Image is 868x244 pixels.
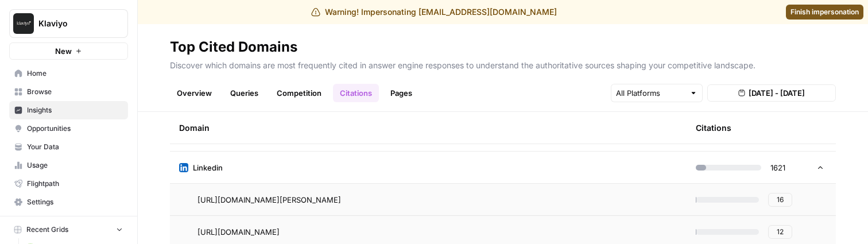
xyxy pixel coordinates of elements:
[770,162,785,173] span: 1621
[9,193,128,211] a: Settings
[311,6,557,18] div: Warning! Impersonating [EMAIL_ADDRESS][DOMAIN_NAME]
[27,197,123,207] span: Settings
[749,87,805,99] span: [DATE] - [DATE]
[9,101,128,119] a: Insights
[55,45,72,57] span: New
[170,56,836,71] p: Discover which domains are most frequently cited in answer engine responses to understand the aut...
[9,138,128,156] a: Your Data
[768,193,792,207] button: 16
[27,68,123,79] span: Home
[27,142,123,152] span: Your Data
[179,112,677,144] div: Domain
[383,84,419,102] a: Pages
[9,83,128,101] a: Browse
[13,13,34,34] img: Klaviyo Logo
[27,179,123,189] span: Flightpath
[38,18,108,29] span: Klaviyo
[193,162,223,173] span: Linkedin
[270,84,328,102] a: Competition
[786,5,863,20] a: Finish impersonation
[170,38,297,56] div: Top Cited Domains
[777,195,784,205] span: 16
[9,119,128,138] a: Opportunities
[197,194,341,206] span: [URL][DOMAIN_NAME][PERSON_NAME]
[27,105,123,115] span: Insights
[616,87,685,99] input: All Platforms
[707,84,836,102] button: [DATE] - [DATE]
[9,221,128,238] button: Recent Grids
[27,160,123,171] span: Usage
[9,64,128,83] a: Home
[777,227,784,237] span: 12
[27,87,123,97] span: Browse
[9,156,128,175] a: Usage
[26,224,68,235] span: Recent Grids
[9,42,128,60] button: New
[170,84,219,102] a: Overview
[197,226,280,238] span: [URL][DOMAIN_NAME]
[696,112,731,144] div: Citations
[9,9,128,38] button: Workspace: Klaviyo
[223,84,265,102] a: Queries
[790,7,859,17] span: Finish impersonation
[333,84,379,102] a: Citations
[179,163,188,172] img: ohiio4oour1vdiyjjcsk00o6i5zn
[9,175,128,193] a: Flightpath
[768,225,792,239] button: 12
[27,123,123,134] span: Opportunities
